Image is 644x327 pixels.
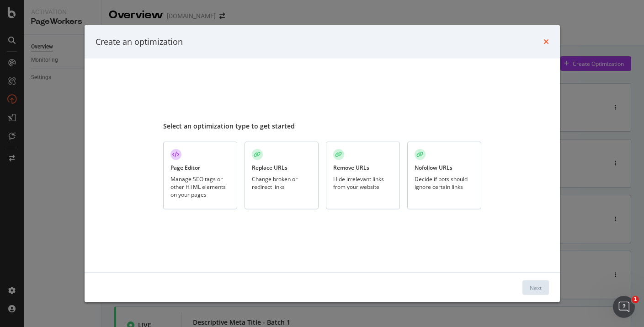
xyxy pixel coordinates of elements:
div: Next [530,284,542,291]
span: 1 [632,296,639,303]
div: Change broken or redirect links [252,175,311,191]
div: modal [85,25,560,302]
div: Nofollow URLs [415,164,452,172]
div: Page Editor [170,164,200,172]
div: times [543,36,549,48]
div: Manage SEO tags or other HTML elements on your pages [170,175,230,198]
div: Remove URLs [333,164,369,172]
button: Next [522,280,549,295]
iframe: Intercom live chat [613,296,635,318]
div: Select an optimization type to get started [163,122,481,131]
div: Create an optimization [96,36,183,48]
div: Replace URLs [252,164,287,172]
div: Hide irrelevant links from your website [333,175,393,191]
div: Decide if bots should ignore certain links [415,175,474,191]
